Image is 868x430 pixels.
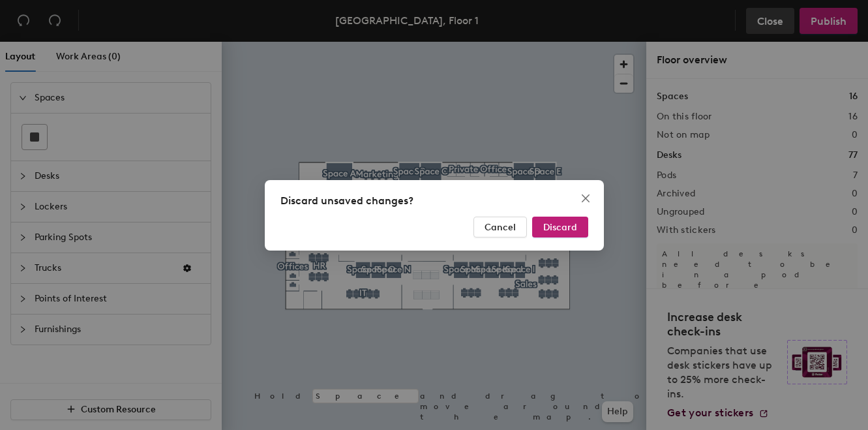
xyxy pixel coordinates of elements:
[543,221,577,232] span: Discard
[575,193,596,204] span: Close
[485,221,516,232] span: Cancel
[580,193,591,204] span: close
[532,217,588,238] button: Discard
[473,217,527,238] button: Cancel
[280,193,588,209] div: Discard unsaved changes?
[575,188,596,209] button: Close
